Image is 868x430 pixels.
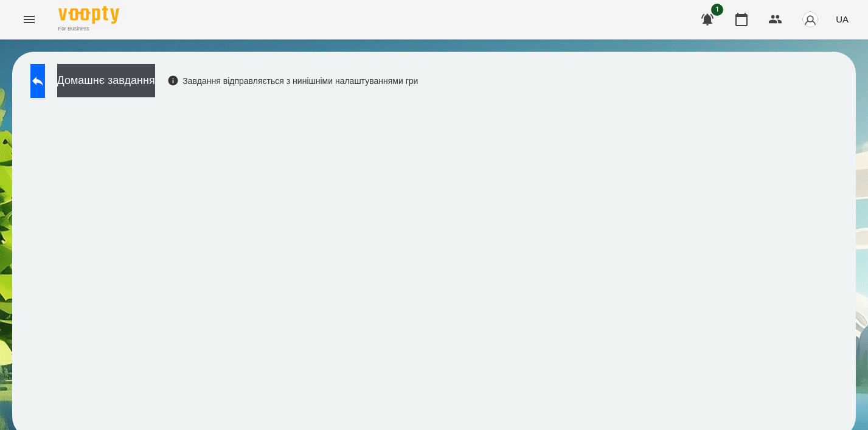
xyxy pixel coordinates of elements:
[831,8,853,30] button: UA
[167,75,418,87] div: Завдання відправляється з нинішніми налаштуваннями гри
[711,4,723,16] span: 1
[57,64,155,97] button: Домашнє завдання
[58,6,119,24] img: Voopty Logo
[15,5,44,34] button: Menu
[802,11,819,28] img: avatar_s.png
[58,25,119,33] span: For Business
[836,13,849,26] span: UA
